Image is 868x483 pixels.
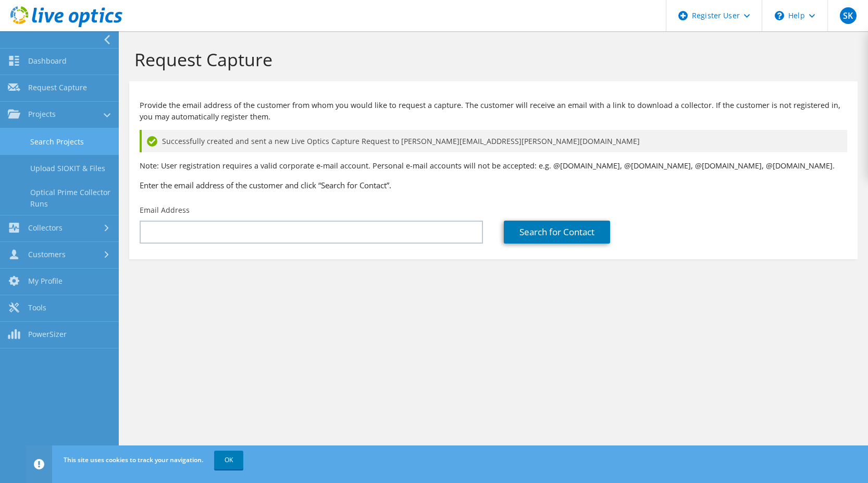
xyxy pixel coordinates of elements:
svg: \n [775,11,784,20]
a: Search for Contact [504,221,610,244]
span: SK [840,7,857,24]
p: Note: User registration requires a valid corporate e-mail account. Personal e-mail accounts will ... [140,160,847,172]
label: Email Address [140,205,190,215]
span: Successfully created and sent a new Live Optics Capture Request to [PERSON_NAME][EMAIL_ADDRESS][P... [162,136,640,147]
p: Provide the email address of the customer from whom you would like to request a capture. The cust... [140,100,847,123]
h1: Request Capture [134,49,847,70]
a: OK [214,451,243,469]
span: This site uses cookies to track your navigation. [64,455,203,464]
h3: Enter the email address of the customer and click “Search for Contact”. [140,179,847,191]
